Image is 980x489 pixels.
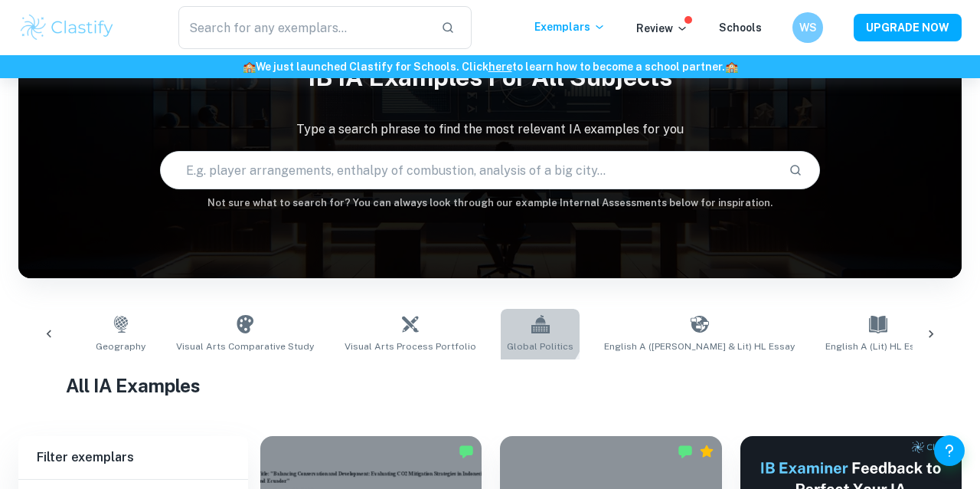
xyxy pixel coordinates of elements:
[243,61,256,73] span: 🏫
[18,195,962,211] h6: Not sure what to search for? You can always look through our example Internal Assessments below f...
[699,444,714,459] div: Premium
[934,435,965,466] button: Help and Feedback
[96,340,145,353] span: Geography
[18,12,116,43] img: Clastify logo
[507,340,573,353] span: Global Politics
[18,436,248,479] h6: Filter exemplars
[534,18,606,35] p: Exemplars
[488,61,512,73] a: here
[636,20,688,37] p: Review
[725,61,738,73] span: 🏫
[782,157,808,183] button: Search
[66,372,915,399] h1: All IA Examples
[792,12,823,43] button: WS
[161,149,776,192] input: E.g. player arrangements, enthalpy of combustion, analysis of a big city...
[459,444,474,459] img: Marked
[345,340,476,353] span: Visual Arts Process Portfolio
[176,340,314,353] span: Visual Arts Comparative Study
[825,340,930,353] span: English A (Lit) HL Essay
[799,19,817,36] h6: WS
[18,120,962,139] p: Type a search phrase to find the most relevant IA examples for you
[854,14,962,41] button: UPGRADE NOW
[719,21,762,34] a: Schools
[178,6,429,49] input: Search for any exemplars...
[604,340,795,353] span: English A ([PERSON_NAME] & Lit) HL Essay
[3,58,977,75] h6: We just launched Clastify for Schools. Click to learn how to become a school partner.
[678,444,693,459] img: Marked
